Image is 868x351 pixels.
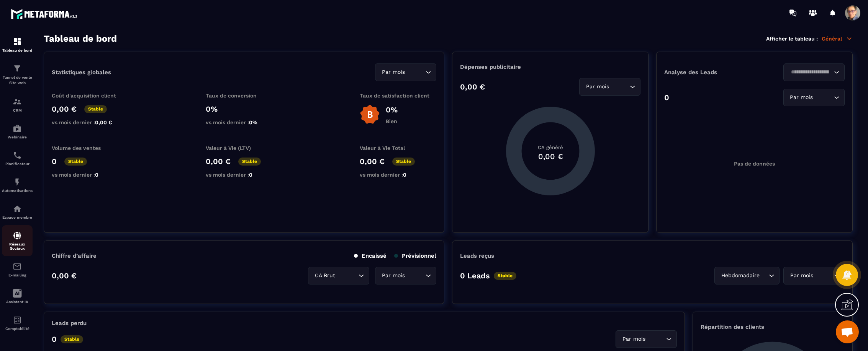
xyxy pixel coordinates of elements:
[406,271,424,280] input: Search for option
[783,89,845,106] div: Search for option
[360,145,436,151] p: Valeur à Vie Total
[44,33,117,44] h3: Tableau de bord
[822,35,853,42] p: Général
[13,37,22,46] img: formation
[375,63,436,81] div: Search for option
[52,172,128,178] p: vs mois dernier :
[52,320,87,327] p: Leads perdu
[2,327,33,331] p: Comptabilité
[52,157,57,166] p: 0
[61,335,83,343] p: Stable
[647,335,664,343] input: Search for option
[13,124,22,133] img: automations
[2,310,33,336] a: accountantaccountantComptabilité
[337,271,357,280] input: Search for option
[2,300,33,304] p: Assistant IA
[84,105,107,113] p: Stable
[249,119,257,125] span: 0%
[2,75,33,86] p: Tunnel de vente Site web
[2,48,33,52] p: Tableau de bord
[783,63,845,81] div: Search for option
[13,315,22,325] img: accountant
[815,271,832,280] input: Search for option
[360,172,436,178] p: vs mois dernier :
[701,323,845,330] p: Répartition des clients
[2,256,33,283] a: emailemailE-mailing
[2,242,33,250] p: Réseaux Sociaux
[206,172,282,178] p: vs mois dernier :
[714,267,780,284] div: Search for option
[13,177,22,187] img: automations
[584,83,611,91] span: Par mois
[664,69,754,76] p: Analyse des Leads
[13,97,22,106] img: formation
[815,93,832,102] input: Search for option
[52,271,77,280] p: 0,00 €
[52,104,77,114] p: 0,00 €
[52,252,97,259] p: Chiffre d’affaire
[761,271,767,280] input: Search for option
[2,162,33,166] p: Planificateur
[354,252,387,259] p: Encaissé
[406,68,424,76] input: Search for option
[375,267,436,284] div: Search for option
[664,93,669,102] p: 0
[719,271,761,280] span: Hebdomadaire
[611,83,628,91] input: Search for option
[494,272,516,280] p: Stable
[313,271,337,280] span: CA Brut
[13,64,22,73] img: formation
[2,91,33,118] a: formationformationCRM
[2,145,33,172] a: schedulerschedulerPlanificateur
[64,158,87,166] p: Stable
[2,135,33,139] p: Webinaire
[206,93,282,99] p: Taux de conversion
[360,157,385,166] p: 0,00 €
[2,198,33,225] a: automationsautomationsEspace membre
[460,252,494,259] p: Leads reçus
[13,151,22,160] img: scheduler
[52,69,111,76] p: Statistiques globales
[783,267,845,284] div: Search for option
[13,262,22,271] img: email
[616,330,677,348] div: Search for option
[788,271,815,280] span: Par mois
[788,68,832,76] input: Search for option
[11,7,80,21] img: logo
[95,172,98,178] span: 0
[2,215,33,219] p: Espace membre
[360,93,436,99] p: Taux de satisfaction client
[2,188,33,193] p: Automatisations
[2,118,33,145] a: automationsautomationsWebinaire
[238,158,261,166] p: Stable
[95,119,112,125] span: 0,00 €
[380,68,406,76] span: Par mois
[2,283,33,310] a: Assistant IA
[380,271,406,280] span: Par mois
[386,105,398,114] p: 0%
[13,204,22,213] img: automations
[579,78,640,96] div: Search for option
[392,158,415,166] p: Stable
[308,267,369,284] div: Search for option
[2,172,33,198] a: automationsautomationsAutomatisations
[2,31,33,58] a: formationformationTableau de bord
[836,320,859,343] div: Ouvrir le chat
[2,108,33,112] p: CRM
[206,104,282,114] p: 0%
[2,58,33,91] a: formationformationTunnel de vente Site web
[460,82,485,91] p: 0,00 €
[460,271,490,280] p: 0 Leads
[52,93,128,99] p: Coût d'acquisition client
[403,172,406,178] span: 0
[52,335,57,344] p: 0
[766,36,818,42] p: Afficher le tableau :
[206,145,282,151] p: Valeur à Vie (LTV)
[2,225,33,256] a: social-networksocial-networkRéseaux Sociaux
[394,252,436,259] p: Prévisionnel
[360,104,380,125] img: b-badge-o.b3b20ee6.svg
[2,273,33,277] p: E-mailing
[52,119,128,125] p: vs mois dernier :
[206,157,231,166] p: 0,00 €
[621,335,647,343] span: Par mois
